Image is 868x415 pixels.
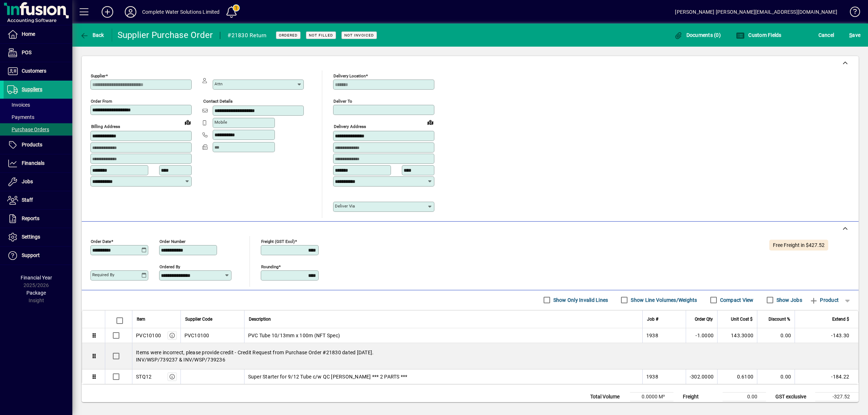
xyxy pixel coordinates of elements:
a: Payments [4,111,72,123]
mat-label: Freight (GST excl) [261,239,295,244]
td: Rounding [679,401,723,410]
label: Compact View [719,296,754,304]
a: Customers [4,62,72,80]
mat-label: Mobile [214,120,227,125]
span: Cancel [818,29,834,41]
a: Financials [4,154,72,172]
div: Complete Water Solutions Limited [142,6,220,18]
span: Supplier Code [185,315,212,323]
td: -327.52 [815,392,859,401]
mat-label: Order from [91,99,112,104]
span: Staff [22,197,33,203]
button: Product [806,294,842,307]
a: Knowledge Base [844,1,859,25]
mat-label: Rounding [261,264,278,269]
button: Back [78,29,106,42]
a: View on map [425,116,436,128]
span: Invoices [7,102,30,108]
span: Order Qty [695,315,713,323]
span: POS [22,50,31,55]
button: Add [96,5,119,18]
mat-label: Delivery Location [333,73,366,78]
label: Show Only Invalid Lines [552,296,608,304]
span: Job # [647,315,658,323]
button: Profile [119,5,142,18]
a: POS [4,44,72,62]
mat-label: Deliver via [335,204,355,209]
a: Purchase Orders [4,123,72,136]
td: -49.13 [815,401,859,410]
td: 0.0000 Kg [630,401,673,410]
td: PVC10100 [180,328,244,343]
span: ave [849,29,860,41]
span: 1938 [646,373,658,380]
button: Cancel [817,29,836,42]
span: Products [22,142,42,147]
a: Products [4,136,72,154]
label: Show Jobs [775,296,802,304]
span: Financial Year [21,275,52,281]
mat-label: Attn [214,81,222,86]
button: Documents (0) [672,29,723,42]
a: Home [4,25,72,43]
a: Settings [4,228,72,246]
div: Supplier Purchase Order [118,29,213,41]
span: Package [26,290,46,296]
span: Ordered [279,33,298,38]
td: 0.6100 [717,369,757,384]
span: Super Starter for 9/12 Tube c/w QC [PERSON_NAME] *** 2 PARTS *** [248,373,408,380]
td: Freight [679,392,723,401]
label: Show Line Volumes/Weights [629,296,697,304]
span: Free Freight in $427.52 [773,242,825,248]
span: Discount % [769,315,790,323]
mat-label: Order number [159,239,186,244]
span: Reports [22,215,39,221]
span: PVC Tube 10/13mm x 100m (NFT Spec) [248,332,340,339]
span: Home [22,31,35,37]
span: Financials [22,160,44,166]
td: 0.00 [757,369,795,384]
div: PVC10100 [136,332,161,339]
app-page-header-button: Back [72,29,112,42]
a: Jobs [4,173,72,191]
td: -184.22 [795,369,858,384]
a: View on map [182,116,193,128]
a: Staff [4,191,72,209]
span: S [849,32,852,38]
span: Settings [22,234,40,240]
span: Documents (0) [674,32,721,38]
span: Jobs [22,179,33,184]
span: Not Invoiced [344,33,374,38]
mat-label: Order date [91,239,111,244]
span: 1938 [646,332,658,339]
a: Support [4,247,72,265]
td: -143.30 [795,328,858,343]
div: STQ12 [136,373,152,380]
a: Reports [4,210,72,228]
span: Description [249,315,271,323]
td: -1.0000 [686,328,717,343]
td: 0.00 [723,401,766,410]
mat-label: Ordered by [159,264,180,269]
span: Purchase Orders [7,127,49,132]
span: Not Filled [309,33,333,38]
span: Back [80,32,104,38]
td: GST exclusive [772,392,815,401]
div: [PERSON_NAME] [PERSON_NAME][EMAIL_ADDRESS][DOMAIN_NAME] [675,6,837,18]
span: Customers [22,68,46,74]
td: 0.00 [757,328,795,343]
mat-label: Required by [92,272,114,277]
span: Custom Fields [736,32,782,38]
td: -302.0000 [686,369,717,384]
div: #21830 Return [227,30,267,41]
td: 143.3000 [717,328,757,343]
button: Save [847,29,862,42]
span: Item [137,315,145,323]
td: GST [772,401,815,410]
div: Items were incorrect, please provide credit - Credit Request from Purchase Order #21830 dated [DA... [132,343,858,369]
mat-label: Supplier [91,73,106,78]
span: Suppliers [22,86,42,92]
td: 0.0000 M³ [630,392,673,401]
td: Total Weight [587,401,630,410]
a: Invoices [4,99,72,111]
